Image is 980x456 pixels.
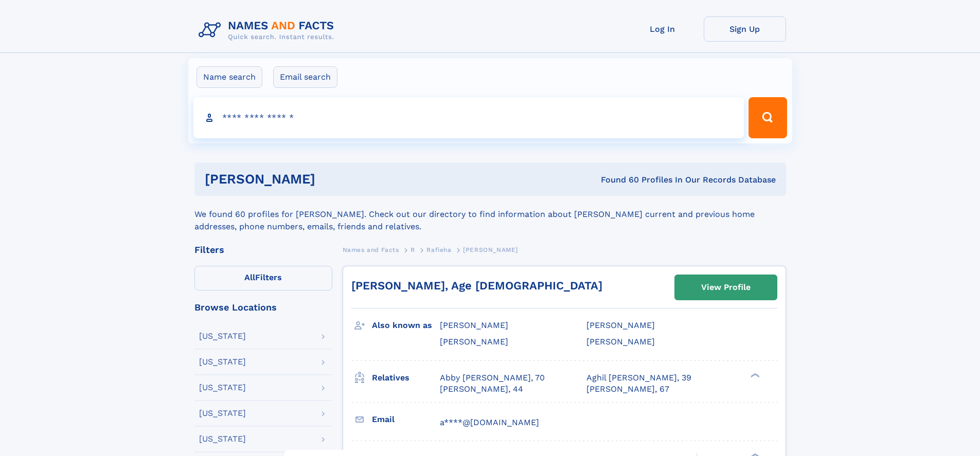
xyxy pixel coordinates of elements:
[749,97,787,138] button: Search Button
[586,337,655,346] span: [PERSON_NAME]
[244,272,255,282] span: All
[197,66,262,88] label: Name search
[194,196,786,233] div: We found 60 profiles for [PERSON_NAME]. Check out our directory to find information about [PERSON...
[440,320,508,330] span: [PERSON_NAME]
[343,243,399,256] a: Names and Facts
[199,384,246,392] div: [US_STATE]
[701,276,751,299] div: View Profile
[351,279,602,292] a: [PERSON_NAME], Age [DEMOGRAPHIC_DATA]
[704,16,786,42] a: Sign Up
[411,246,415,253] span: R
[199,358,246,366] div: [US_STATE]
[426,246,451,253] span: Rafieha
[440,372,545,384] a: Abby [PERSON_NAME], 70
[372,369,440,387] h3: Relatives
[205,173,458,186] h1: [PERSON_NAME]
[199,435,246,443] div: [US_STATE]
[586,372,691,384] a: Aghil [PERSON_NAME], 39
[372,317,440,334] h3: Also known as
[372,411,440,428] h3: Email
[463,246,518,253] span: [PERSON_NAME]
[440,384,523,395] a: [PERSON_NAME], 44
[199,409,246,417] div: [US_STATE]
[194,303,332,312] div: Browse Locations
[586,320,655,330] span: [PERSON_NAME]
[194,16,343,44] img: Logo Names and Facts
[586,384,669,395] a: [PERSON_NAME], 67
[194,266,332,290] label: Filters
[621,16,704,42] a: Log In
[411,243,415,256] a: R
[193,97,744,138] input: search input
[748,372,760,378] div: ❯
[194,245,332,254] div: Filters
[458,174,776,186] div: Found 60 Profiles In Our Records Database
[273,66,337,88] label: Email search
[199,332,246,340] div: [US_STATE]
[675,275,777,300] a: View Profile
[440,337,508,346] span: [PERSON_NAME]
[426,243,451,256] a: Rafieha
